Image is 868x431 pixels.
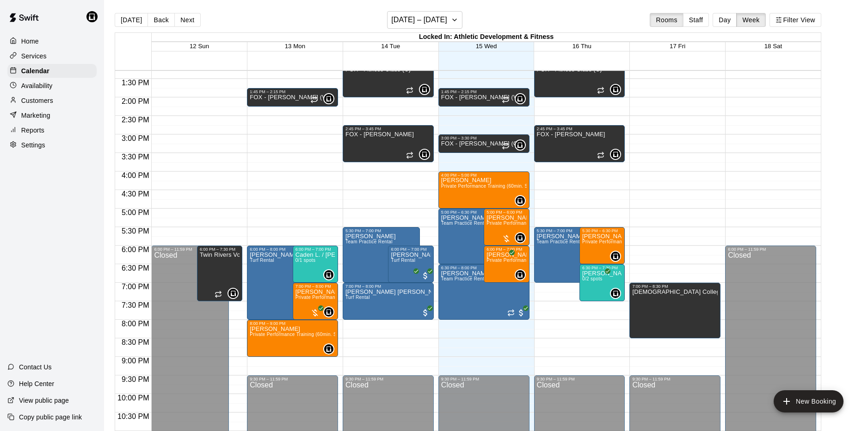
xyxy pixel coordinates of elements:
[119,264,152,272] span: 6:30 PM
[119,338,152,346] span: 8:30 PM
[154,247,226,252] div: 6:00 PM – 11:59 PM
[295,258,316,263] span: 0/1 spots filled
[19,362,52,372] p: Contact Us
[250,321,335,326] div: 8:00 PM – 9:00 PM
[486,221,589,226] span: Private Performance Training (60min. Session)
[610,288,621,299] div: Justin Struyk
[582,228,622,233] div: 5:30 PM – 6:30 PM
[247,88,338,107] div: 1:45 PM – 2:15 PM: FOX - Julie Earthman (V)
[441,184,544,189] span: Private Performance Training (60min. Session)
[582,266,622,270] div: 6:30 PM – 7:30 PM
[7,34,97,48] a: Home
[19,412,82,422] p: Copy public page link
[21,51,47,61] p: Services
[610,251,621,262] div: Justin Struyk
[7,138,97,152] a: Settings
[119,246,152,254] span: 6:00 PM
[345,127,431,131] div: 2:45 PM – 3:45 PM
[388,246,433,283] div: 6:00 PM – 7:00 PM: Turf Rental
[115,394,151,402] span: 10:00 PM
[115,412,151,420] span: 10:30 PM
[515,232,526,243] div: Justin Struyk
[736,13,765,27] button: Week
[518,195,526,206] span: Justin Struyk
[419,84,430,95] div: Justin Struyk
[614,149,621,160] span: Justin Struyk
[343,227,420,283] div: 5:30 PM – 7:00 PM: Team Practice Rental
[119,209,152,216] span: 5:00 PM
[610,84,621,95] div: Justin Struyk
[250,377,335,381] div: 9:30 PM – 11:59 PM
[119,153,152,161] span: 3:30 PM
[345,295,370,300] span: Turf Rental
[486,247,526,252] div: 6:00 PM – 7:00 PM
[119,171,152,179] span: 4:00 PM
[391,258,415,263] span: Turf Rental
[148,13,175,27] button: Back
[21,96,53,105] p: Customers
[614,251,621,262] span: Justin Struyk
[381,43,400,50] span: 14 Tue
[21,140,45,150] p: Settings
[247,246,324,320] div: 6:00 PM – 8:00 PM: Turf Rental
[423,149,430,160] span: Justin Struyk
[323,343,334,355] div: Justin Struyk
[537,228,609,233] div: 5:30 PM – 7:00 PM
[423,84,430,95] span: Justin Struyk
[250,258,274,263] span: Turf Rental
[484,246,529,283] div: 6:00 PM – 7:00 PM: Logan Patton
[327,343,334,355] span: Justin Struyk
[515,139,526,151] div: Justin Struyk
[7,49,97,63] div: Services
[324,307,333,317] img: Justin Struyk
[582,239,685,244] span: Private Performance Training (60min. Session)
[503,253,512,262] span: All customers have paid
[502,142,509,150] span: Recurring event
[21,37,39,46] p: Home
[441,276,488,281] span: Team Practice Rental
[441,173,527,177] div: 4:00 PM – 5:00 PM
[486,258,589,263] span: Private Performance Training (60min. Session)
[86,11,98,22] img: Justin Struyk
[343,125,434,162] div: 2:45 PM – 3:45 PM: FOX - Joel Beard
[250,332,352,337] span: Private Performance Training (60min. Session)
[250,89,335,94] div: 1:45 PM – 2:15 PM
[343,283,434,320] div: 7:00 PM – 8:00 PM: Turf Rental
[516,94,525,103] img: Justin Struyk
[516,140,525,150] img: Justin Struyk
[441,266,527,270] div: 6:30 PM – 8:00 PM
[632,284,718,289] div: 7:00 PM – 8:30 PM
[629,283,720,338] div: 7:00 PM – 8:30 PM: Christendom College
[484,209,529,246] div: 5:00 PM – 6:00 PM: Private Performance Training (60min. Session)
[7,94,97,108] a: Customers
[507,309,515,317] span: Recurring event
[119,116,152,124] span: 2:30 PM
[683,13,709,27] button: Staff
[21,126,44,135] p: Reports
[119,283,152,291] span: 7:00 PM
[438,209,516,264] div: 5:00 PM – 6:30 PM: Team Practice Rental
[611,289,620,298] img: Justin Struyk
[295,247,335,252] div: 6:00 PM – 7:00 PM
[7,79,97,93] div: Availability
[285,43,305,50] button: 13 Mon
[502,96,509,103] span: Recurring event
[293,246,338,283] div: 6:00 PM – 7:00 PM: Caden L. / Liam H.
[614,288,621,299] span: Justin Struyk
[324,270,333,279] img: Justin Struyk
[486,210,526,215] div: 5:00 PM – 6:00 PM
[293,283,338,320] div: 7:00 PM – 8:00 PM: Private Performance Training (60min. Session)
[518,93,526,104] span: Justin Struyk
[119,134,152,142] span: 3:00 PM
[7,64,97,78] a: Calendar
[441,377,527,381] div: 9:30 PM – 11:59 PM
[7,108,97,122] div: Marketing
[387,11,462,29] button: [DATE] – [DATE]
[537,239,584,244] span: Team Practice Rental
[598,271,608,280] span: All customers have paid
[610,149,621,160] div: Justin Struyk
[85,7,104,26] div: Justin Struyk
[597,87,604,94] span: Recurring event
[573,43,591,50] span: 16 Thu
